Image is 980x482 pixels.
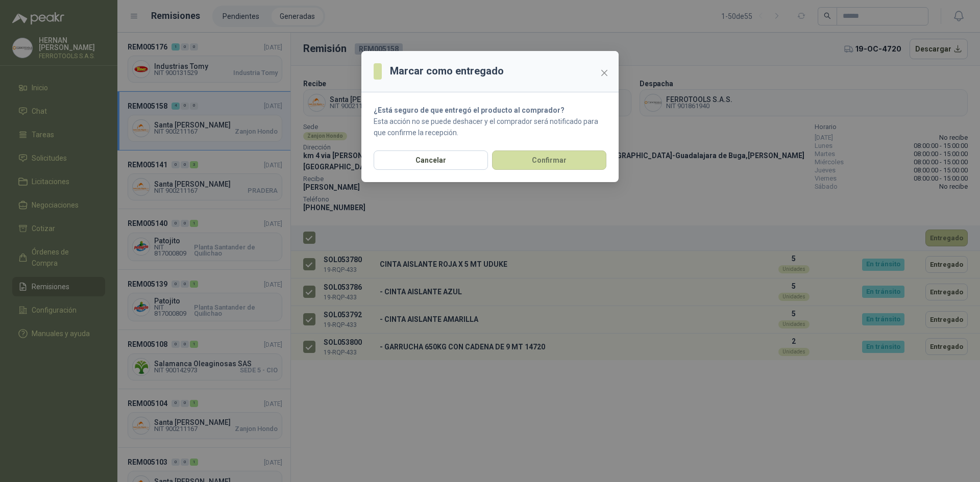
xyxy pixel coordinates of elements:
button: Close [596,65,612,81]
span: close [600,69,608,77]
strong: ¿Está seguro de que entregó el producto al comprador? [374,106,565,114]
p: Esta acción no se puede deshacer y el comprador será notificado para que confirme la recepción. [374,116,606,138]
button: Confirmar [492,150,606,170]
h3: Marcar como entregado [390,63,504,79]
button: Cancelar [374,150,488,170]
